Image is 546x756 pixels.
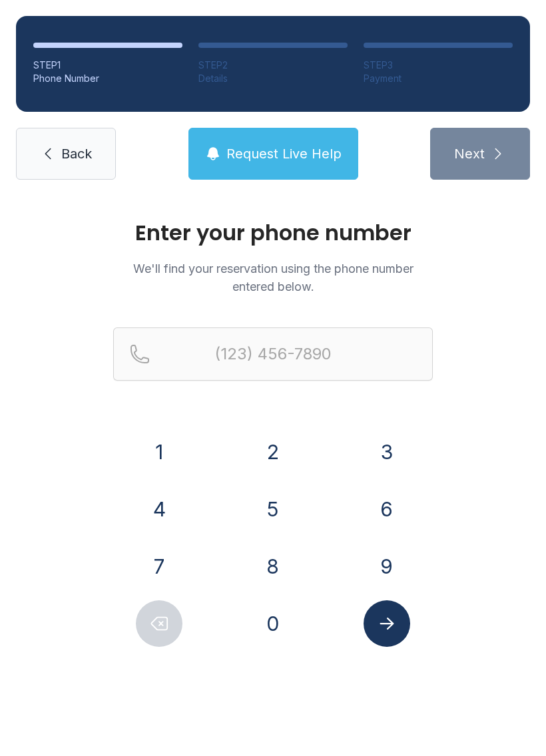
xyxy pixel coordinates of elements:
span: Next [454,144,485,163]
p: We'll find your reservation using the phone number entered below. [113,260,433,295]
div: Payment [364,72,513,85]
div: STEP 2 [198,59,348,72]
button: 6 [364,486,410,532]
span: Back [61,144,92,163]
button: 7 [136,543,182,590]
button: 0 [250,600,296,647]
input: Reservation phone number [113,327,433,381]
div: Details [198,72,348,85]
span: Request Live Help [226,144,342,163]
button: 3 [364,429,410,475]
div: STEP 1 [33,59,182,72]
button: Delete number [136,600,182,647]
button: Submit lookup form [364,600,410,647]
div: STEP 3 [364,59,513,72]
div: Phone Number [33,72,182,85]
button: 2 [250,429,296,475]
button: 1 [136,429,182,475]
button: 8 [250,543,296,590]
h1: Enter your phone number [113,222,433,244]
button: 4 [136,486,182,532]
button: 5 [250,486,296,532]
button: 9 [364,543,410,590]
